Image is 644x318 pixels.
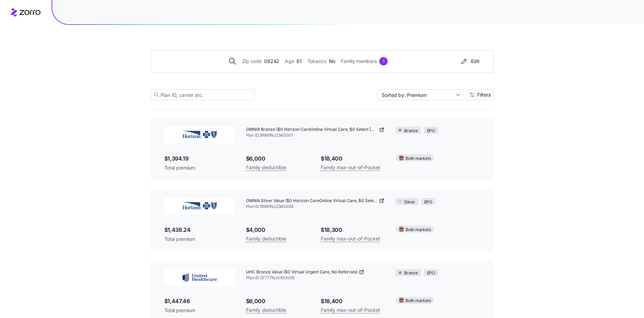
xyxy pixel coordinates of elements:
[321,306,380,314] span: Family max-out-of-Pocket
[466,89,494,100] button: Filters
[164,269,235,286] img: UnitedHealthcare
[321,226,384,234] span: $18,300
[164,154,235,163] span: $1,394.19
[246,226,310,234] span: $4,000
[297,57,301,65] span: 61
[427,128,435,134] span: EPO
[406,298,431,304] span: Both markets
[321,163,380,172] span: Family max-out-of-Pocket
[427,270,435,276] span: EPO
[406,155,431,162] span: Both markets
[164,164,235,171] span: Total premium
[164,226,235,234] span: $1,438.24
[246,198,378,204] span: OMNIA Silver Value ($0 Horizon CareOnline Virtual Care, $0 Select [MEDICAL_DATA], No Referrals)
[246,306,286,314] span: Family deductible
[246,127,378,133] span: OMNIA Bronze ($0 Horizon CareOnline Virtual Care, $0 Select [MEDICAL_DATA], No Referrals)
[246,133,385,138] span: Plan ID: 91661NJ2340001
[246,204,385,210] span: Plan ID: 91661NJ2340006
[164,198,235,215] img: Horizon BlueCross BlueShield of New Jersey
[329,57,335,65] span: No
[164,297,235,306] span: $1,447.46
[424,199,432,206] span: EPO
[164,236,235,243] span: Total premium
[246,163,286,172] span: Family deductible
[377,89,464,100] input: Sort by
[406,227,431,233] span: Both markets
[151,89,254,100] input: Plan ID, carrier etc.
[379,57,388,65] div: 1
[164,307,235,314] span: Total premium
[242,57,262,65] span: Zip code
[321,154,384,163] span: $18,400
[321,297,384,306] span: $18,400
[460,58,480,65] div: Edit
[404,199,415,206] span: Silver
[321,235,380,243] span: Family max-out-of-Pocket
[477,92,491,97] span: Filters
[246,154,310,163] span: $6,000
[164,127,235,143] img: Horizon BlueCross BlueShield of New Jersey
[341,57,377,65] span: Family members
[246,269,357,275] span: UHC Bronze Value ($0 Virtual Urgent Care, No Referrals)
[404,270,418,276] span: Bronze
[246,297,310,306] span: $6,000
[285,57,294,65] span: Age
[246,275,385,281] span: Plan ID: 37777NJ0100008
[404,128,418,134] span: Bronze
[457,56,482,67] button: Edit
[307,57,326,65] span: Tobacco
[264,57,279,65] span: 08242
[246,235,286,243] span: Family deductible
